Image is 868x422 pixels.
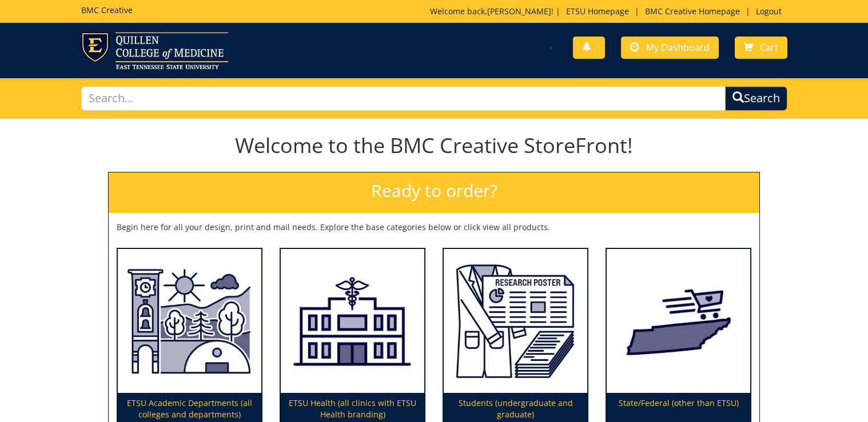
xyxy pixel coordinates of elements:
[750,6,787,17] a: Logout
[81,6,133,14] h5: BMC Creative
[444,249,587,393] img: Students (undergraduate and graduate)
[108,134,760,157] h1: Welcome to the BMC Creative StoreFront!
[487,6,551,17] a: [PERSON_NAME]
[725,86,787,111] button: Search
[560,6,635,17] a: ETSU Homepage
[639,6,746,17] a: BMC Creative Homepage
[760,41,778,54] span: Cart
[109,172,759,213] h2: Ready to order?
[430,6,787,17] p: Welcome back, ! | | |
[81,86,726,111] input: Search...
[281,249,424,393] img: ETSU Health (all clinics with ETSU Health branding)
[117,222,751,233] p: Begin here for all your design, print and mail needs. Explore the base categories below or click ...
[118,249,261,393] img: ETSU Academic Departments (all colleges and departments)
[735,37,787,59] a: Cart
[646,41,710,54] span: My Dashboard
[607,249,750,393] img: State/Federal (other than ETSU)
[81,32,228,69] img: ETSU logo
[621,37,719,59] a: My Dashboard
